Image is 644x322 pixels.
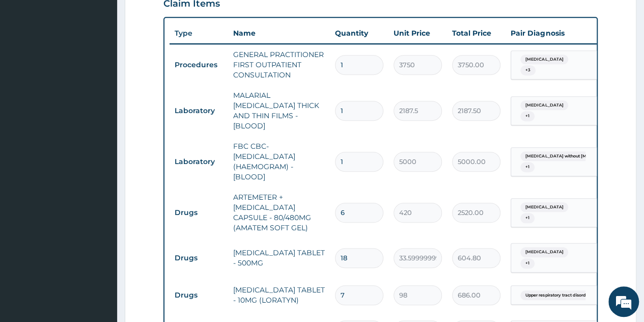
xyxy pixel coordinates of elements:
span: [MEDICAL_DATA] [520,55,568,65]
th: Pair Diagnosis [506,23,618,43]
td: Laboratory [170,152,228,171]
span: + 1 [520,162,535,172]
td: [MEDICAL_DATA] TABLET - 500MG [228,243,330,273]
th: Type [170,24,228,43]
div: Minimize live chat window [167,5,191,30]
span: + 1 [520,213,535,223]
span: Upper respiratory tract disord... [520,290,594,301]
th: Name [228,23,330,43]
span: [MEDICAL_DATA] [520,100,568,111]
td: Drugs [170,203,228,222]
td: GENERAL PRACTITIONER FIRST OUTPATIENT CONSULTATION [228,44,330,85]
td: [MEDICAL_DATA] TABLET - 10MG (LORATYN) [228,280,330,310]
span: [MEDICAL_DATA] [520,202,568,212]
span: [MEDICAL_DATA] without [MEDICAL_DATA] [520,151,623,162]
span: + 3 [520,65,536,75]
span: We're online! [59,96,141,199]
span: + 1 [520,111,535,121]
span: [MEDICAL_DATA] [520,247,568,257]
img: d_794563401_company_1708531726252_794563401 [19,51,41,76]
td: Drugs [170,286,228,305]
th: Total Price [447,23,506,43]
span: + 1 [520,258,535,269]
td: Drugs [170,249,228,267]
textarea: Type your message and hit 'Enter' [5,214,194,250]
div: Chat with us now [53,57,171,70]
th: Quantity [330,23,388,43]
td: Procedures [170,56,228,74]
td: Laboratory [170,101,228,120]
th: Unit Price [388,23,447,43]
td: ARTEMETER + [MEDICAL_DATA] CAPSULE - 80/480MG (AMATEM SOFT GEL) [228,187,330,238]
td: MALARIAL [MEDICAL_DATA] THICK AND THIN FILMS - [BLOOD] [228,85,330,136]
td: FBC CBC-[MEDICAL_DATA] (HAEMOGRAM) - [BLOOD] [228,136,330,187]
